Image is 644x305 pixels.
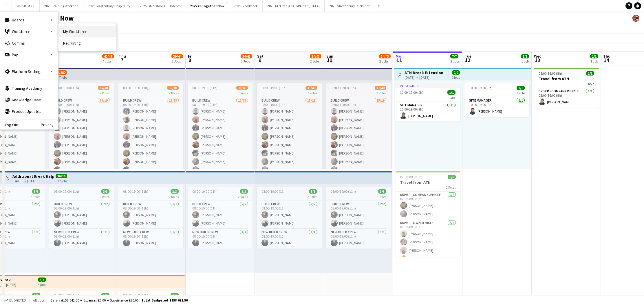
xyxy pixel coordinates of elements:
div: 08:00-19:00 (11h)31/407 RolesBuild Crew15/1908:00-19:00 (11h)[PERSON_NAME][PERSON_NAME][PERSON_NA... [326,83,391,169]
span: 14 [602,57,610,63]
div: 3 jobs [38,282,46,287]
a: Privacy [41,122,58,127]
span: 36/36 [56,174,67,178]
span: 1/1 [521,54,529,58]
span: 2 Roles [446,185,456,190]
app-card-role: Driver - company vehicle1/108:00-16:00 (8h)[PERSON_NAME] [534,88,599,108]
button: 2025 Glastonbury Sticklinch [325,0,375,12]
app-job-card: 08:00-19:00 (11h)31/407 RolesBuild Crew15/1908:00-19:00 (11h)[PERSON_NAME][PERSON_NAME][PERSON_NA... [188,83,253,169]
span: 2 Roles [376,194,386,199]
app-job-card: 08:00-19:00 (11h)35/407 RolesBuild Crew17/1908:00-19:00 (11h)[PERSON_NAME][PERSON_NAME][PERSON_NA... [118,83,183,169]
span: Thu [603,54,610,59]
span: 3/3 [240,189,248,194]
app-job-card: 08:00-19:00 (11h)35/407 RolesBuild Crew17/1908:00-19:00 (11h)[PERSON_NAME][PERSON_NAME][PERSON_NA... [49,83,114,169]
span: 12 [464,57,471,63]
span: 34/43 [379,54,391,58]
span: 1 Role [447,95,455,100]
a: Log Out [0,122,19,127]
app-job-card: 08:00-19:00 (11h)3/32 RolesBuild Crew2/208:00-19:00 (11h)[PERSON_NAME][PERSON_NAME]New Build Crew... [188,187,253,249]
h3: Travel from ATN [396,180,460,185]
div: [DATE] → [DATE] [405,75,443,80]
span: 7 Roles [238,91,248,95]
span: 1 Role [516,91,525,95]
span: 2 Roles [307,194,317,199]
span: 2/2 [452,70,460,75]
app-card-role: Build Crew17/1908:00-19:00 (11h)[PERSON_NAME][PERSON_NAME][PERSON_NAME][PERSON_NAME][PERSON_NAME]... [118,97,183,268]
span: 9 [256,57,264,63]
span: 08:00-19:00 (11h) [261,189,287,194]
button: 2025 ATN into [GEOGRAPHIC_DATA] [263,0,325,12]
span: 11 [395,57,404,63]
span: 08:00-16:00 (8h) [539,71,562,76]
span: 34/43 [310,54,321,58]
div: 08:00-16:00 (8h)1/1Travel from ATN1 RoleDriver - company vehicle1/108:00-16:00 (8h)[PERSON_NAME] [534,68,599,108]
span: 1/1 [447,90,455,95]
span: 39/44 [171,54,183,58]
span: 08:00-19:00 (11h) [331,189,356,194]
app-card-role: New Build Crew1/108:00-19:00 (11h)[PERSON_NAME] [118,229,183,249]
span: 07:00-08:00 (1h) [400,175,424,179]
span: 1/1 [32,293,40,297]
span: 7 Roles [169,91,179,95]
button: 2025 Glastonbury Hospitality [83,0,135,12]
app-job-card: 08:00-19:00 (11h)3/32 RolesBuild Crew2/208:00-19:00 (11h)[PERSON_NAME][PERSON_NAME]New Build Crew... [257,187,322,249]
app-job-card: 08:00-19:00 (11h)3/32 RolesBuild Crew2/208:00-19:00 (11h)[PERSON_NAME][PERSON_NAME]New Build Crew... [326,187,391,249]
app-job-card: 10:00-19:00 (9h)1/11 RoleSite Manager1/110:00-19:00 (9h)[PERSON_NAME] [464,83,529,117]
span: 2 Roles [30,194,40,199]
app-card-role: Build Crew15/1908:00-19:00 (11h)[PERSON_NAME][PERSON_NAME][PERSON_NAME][PERSON_NAME][PERSON_NAME]... [188,97,253,268]
span: 7 Roles [100,91,109,95]
span: 40/45 [102,54,114,58]
div: 12 jobs [57,178,67,183]
a: Knowledge Base [0,94,58,106]
div: In progress [395,83,460,88]
a: Recruiting [58,37,116,49]
span: 3/3 [38,278,46,282]
app-job-card: 08:00-19:00 (11h)3/32 RolesBuild Crew2/208:00-19:00 (11h)[PERSON_NAME][PERSON_NAME]New Build Crew... [49,187,114,249]
app-card-role: New Build Crew1/108:00-19:00 (11h)[PERSON_NAME] [326,229,391,249]
h3: ATN Break Extension [405,70,443,75]
app-job-card: 08:00-19:00 (11h)3/32 RolesBuild Crew2/208:00-19:00 (11h)[PERSON_NAME][PERSON_NAME]New Build Crew... [118,187,183,249]
a: My Workforce [58,26,116,37]
div: 2 Jobs [451,59,460,63]
span: 7 [118,57,126,63]
span: 1/1 [517,86,525,90]
span: 3/3 [101,189,109,194]
span: 08:00-19:00 (11h) [54,86,79,90]
span: Budgeted [9,298,26,302]
app-user-avatar: Emily Applegate [632,15,639,22]
app-card-role: Driver - company vehicle2/207:00-08:00 (1h)[PERSON_NAME][PERSON_NAME] [396,192,460,220]
span: Fri [188,54,193,59]
app-job-card: 08:00-19:00 (11h)31/407 RolesBuild Crew15/1908:00-19:00 (11h)[PERSON_NAME][PERSON_NAME][PERSON_NA... [257,83,322,169]
span: 10 [325,57,333,63]
span: 08:00-19:00 (11h) [54,189,79,194]
div: In progress10:00-19:00 (9h)1/11 RoleSite Manager1/110:00-19:00 (9h)[PERSON_NAME] [395,83,460,122]
div: 2 Jobs [379,59,390,63]
app-card-role: New Build Crew1/108:00-19:00 (11h)[PERSON_NAME] [49,229,114,249]
app-card-role: Site Manager1/110:00-19:00 (9h)[PERSON_NAME] [464,97,529,117]
app-card-role: New Build Crew1/108:00-19:00 (11h)[PERSON_NAME] [257,229,322,249]
div: Pay [0,49,58,60]
button: Budgeted [3,297,27,304]
span: 31/40 [375,86,386,90]
app-job-card: 07:00-08:00 (1h)6/6Travel from ATN2 RolesDriver - company vehicle2/207:00-08:00 (1h)[PERSON_NAME]... [396,171,460,257]
span: 1/1 [101,293,109,297]
button: 2025 Silverstone F1 - Intents [135,0,185,12]
app-card-role: Build Crew2/208:00-19:00 (11h)[PERSON_NAME][PERSON_NAME] [257,201,322,229]
span: 08:00-19:00 (11h) [123,189,148,194]
span: 3/3 [378,189,386,194]
div: 2 Jobs [241,59,252,63]
div: Platform Settings [0,66,58,77]
div: Boards [0,14,58,26]
span: 1 Role [586,82,594,86]
span: 10:00-19:00 (9h) [400,90,423,95]
span: 234/280 [52,70,67,75]
span: 6/6 [448,175,456,179]
app-card-role: Build Crew2/208:00-19:00 (11h)[PERSON_NAME][PERSON_NAME] [326,201,391,229]
div: 2 jobs [452,75,460,80]
app-card-role: Build Crew2/208:00-19:00 (11h)[PERSON_NAME][PERSON_NAME] [188,201,253,229]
